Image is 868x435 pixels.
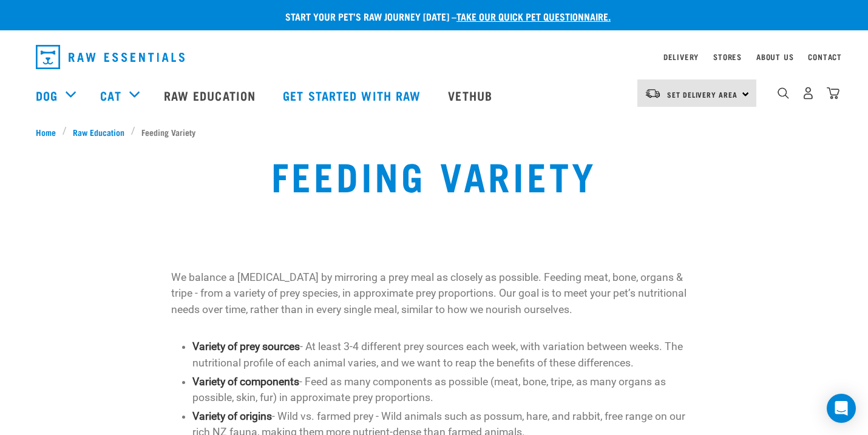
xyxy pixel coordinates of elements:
a: take our quick pet questionnaire. [456,13,611,19]
strong: Variety of prey sources [192,340,300,352]
a: Get started with Raw [271,71,436,120]
a: Cat [100,86,121,104]
a: Delivery [663,55,699,59]
nav: dropdown navigation [26,40,842,74]
a: Contact [808,55,842,59]
span: Set Delivery Area [667,92,737,96]
a: Raw Education [152,71,271,120]
img: user.png [802,87,815,99]
nav: breadcrumbs [36,126,832,138]
img: van-moving.png [645,88,661,99]
a: Home [36,126,63,138]
img: home-icon-1@2x.png [778,87,789,99]
a: About Us [756,55,793,59]
li: - At least 3-4 different prey sources each week, with variation between weeks. The nutritional pr... [192,339,697,371]
div: Open Intercom Messenger [827,394,856,423]
a: Stores [713,55,742,59]
a: Vethub [436,71,507,120]
span: Home [36,126,56,138]
img: home-icon@2x.png [827,87,839,99]
a: Dog [36,86,58,104]
li: - Feed as many components as possible (meat, bone, tripe, as many organs as possible, skin, fur) ... [192,374,697,406]
strong: Variety of components [192,376,299,388]
span: Raw Education [73,126,124,138]
h1: Feeding Variety [271,153,596,197]
img: Raw Essentials Logo [36,45,185,69]
p: We balance a [MEDICAL_DATA] by mirroring a prey meal as closely as possible. Feeding meat, bone, ... [171,269,697,317]
strong: Variety of origins [192,410,272,422]
a: Raw Education [67,126,131,138]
